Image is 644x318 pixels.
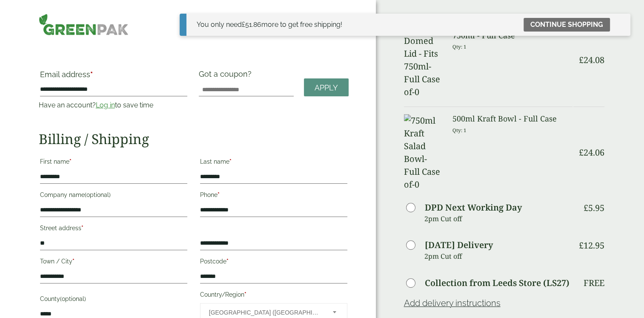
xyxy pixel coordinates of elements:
label: Last name [200,156,347,170]
h2: Billing / Shipping [39,131,349,147]
span: £ [242,20,245,29]
label: Email address [40,71,187,83]
label: [DATE] Delivery [425,241,493,249]
span: £ [579,54,584,66]
abbr: required [244,291,246,298]
label: First name [40,156,187,170]
img: 750ml Kraft Salad Bowl-Full Case of-0 [404,114,442,191]
span: (optional) [85,191,111,198]
a: Apply [304,78,349,97]
p: 2pm Cut off [424,212,573,225]
abbr: required [81,225,83,231]
abbr: required [218,191,220,198]
label: County [40,293,187,307]
div: You only need more to get free shipping! [197,20,342,30]
small: Qty: 1 [452,43,467,50]
span: £ [579,240,584,251]
label: DPD Next Working Day [425,203,522,212]
p: 2pm Cut off [424,250,573,263]
h3: 500ml Kraft Bowl - Full Case [452,114,572,124]
span: 51.86 [242,20,261,29]
small: Qty: 1 [452,127,467,133]
abbr: required [229,158,232,165]
bdi: 24.08 [579,54,604,66]
label: Country/Region [200,289,347,303]
bdi: 24.06 [579,147,604,158]
p: Have an account? to save time [39,100,189,110]
p: Free [584,278,604,288]
a: Continue shopping [524,18,610,32]
label: Town / City [40,255,187,270]
img: GreenPak Supplies [39,14,129,35]
abbr: required [72,258,74,265]
span: Apply [315,83,338,93]
a: Log in [96,101,115,109]
bdi: 5.95 [584,202,604,214]
abbr: required [226,258,229,265]
label: Got a coupon? [199,69,255,83]
span: £ [579,147,584,158]
img: Clear Domed Lid - Fits 750ml-Full Case of-0 [404,22,442,98]
span: (optional) [60,295,86,302]
label: Phone [200,189,347,203]
bdi: 12.95 [579,240,604,251]
label: Company name [40,189,187,203]
label: Street address [40,222,187,237]
abbr: required [69,158,72,165]
label: Collection from Leeds Store (LS27) [425,279,570,287]
span: £ [584,202,588,214]
abbr: required [90,70,93,79]
a: Add delivery instructions [404,298,501,308]
label: Postcode [200,255,347,270]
